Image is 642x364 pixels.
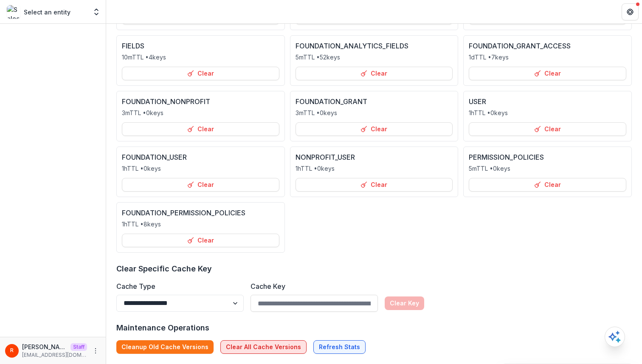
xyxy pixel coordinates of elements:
p: [EMAIL_ADDRESS][DOMAIN_NAME] [22,351,87,359]
button: Get Help [622,3,639,20]
button: Cleanup Old Cache Versions [116,340,214,354]
button: Open AI Assistant [605,327,625,347]
button: More [90,346,101,356]
button: Clear [469,67,626,80]
img: Select an entity [7,5,20,19]
p: 1h TTL • 0 keys [122,164,161,173]
p: FOUNDATION_USER [122,152,187,162]
p: FOUNDATION_NONPROFIT [122,96,210,107]
button: Clear [122,67,279,80]
button: Clear [122,178,279,192]
p: 3m TTL • 0 keys [296,108,337,117]
button: Clear [296,122,453,136]
p: FIELDS [122,41,144,51]
button: Clear Key [385,296,424,310]
p: 1h TTL • 8 keys [122,220,161,229]
button: Clear [469,178,626,192]
label: Cache Type [116,281,239,291]
p: FOUNDATION_ANALYTICS_FIELDS [296,41,408,51]
p: 3m TTL • 0 keys [122,108,163,117]
p: [PERSON_NAME] [22,342,67,351]
p: 1d TTL • 7 keys [469,53,509,62]
button: Open entity switcher [90,3,102,20]
p: USER [469,96,486,107]
p: PERMISSION_POLICIES [469,152,544,162]
p: Staff [70,343,87,351]
p: 1h TTL • 0 keys [296,164,335,173]
p: 1h TTL • 0 keys [469,108,508,117]
p: Select an entity [24,8,70,17]
p: 10m TTL • 4 keys [122,53,166,62]
label: Cache Key [251,281,373,291]
p: FOUNDATION_PERMISSION_POLICIES [122,208,245,218]
p: NONPROFIT_USER [296,152,355,162]
button: Clear [296,67,453,80]
p: FOUNDATION_GRANT_ACCESS [469,41,571,51]
div: Raj [10,348,14,353]
p: 5m TTL • 0 keys [469,164,510,173]
button: Clear [469,122,626,136]
button: Clear [122,122,279,136]
p: 5m TTL • 52 keys [296,53,340,62]
p: FOUNDATION_GRANT [296,96,367,107]
button: Clear [122,234,279,247]
button: Refresh Stats [313,340,366,354]
button: Clear All Cache Versions [220,340,307,354]
p: Clear Specific Cache Key [116,263,632,274]
p: Maintenance Operations [116,322,632,333]
button: Clear [296,178,453,192]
